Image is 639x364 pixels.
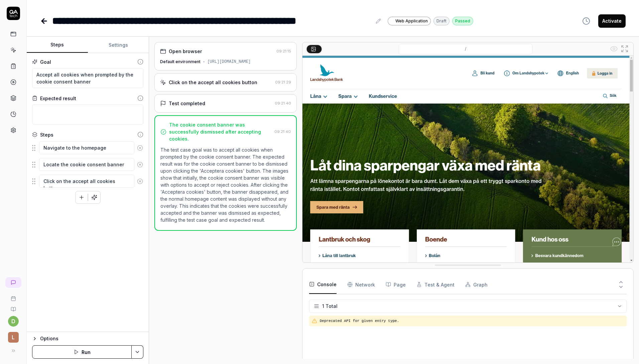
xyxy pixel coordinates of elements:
[32,345,132,359] button: Run
[433,17,450,25] div: Draft
[134,158,146,171] button: Remove step
[27,37,88,53] button: Steps
[3,301,24,312] a: Documentation
[452,17,473,25] div: Passed
[8,316,19,327] button: d
[160,146,290,223] p: The test case goal was to accept all cookies when prompted by the cookie consent banner. The expe...
[40,95,76,102] div: Expected result
[32,335,143,343] button: Options
[32,174,143,188] div: Suggestions
[386,275,406,294] button: Page
[5,277,21,288] a: New conversation
[388,16,431,25] a: Web Application
[40,58,51,65] div: Goal
[160,59,201,65] div: Default environment
[3,291,24,301] a: Book a call with us
[169,79,257,86] div: Click on the accept all cookies button
[416,275,455,294] button: Test & Agent
[276,49,291,53] time: 09:21:15
[395,18,428,24] span: Web Application
[598,14,626,28] button: Activate
[169,121,271,142] div: The cookie consent banner was successfully dismissed after accepting cookies.
[3,327,24,344] button: L
[609,43,619,54] button: Show all interative elements
[578,14,594,28] button: View version history
[347,275,375,294] button: Network
[134,141,146,155] button: Remove step
[309,275,337,294] button: Console
[169,100,205,107] div: Test completed
[275,101,291,106] time: 09:21:40
[619,43,630,54] button: Open in full screen
[134,175,146,188] button: Remove step
[32,158,143,172] div: Suggestions
[8,332,19,343] span: L
[207,59,251,65] div: [URL][DOMAIN_NAME]
[275,80,291,84] time: 09:21:29
[40,335,143,343] div: Options
[169,48,202,55] div: Open browser
[274,129,291,134] time: 09:21:40
[40,131,53,138] div: Steps
[88,37,149,53] button: Settings
[320,318,624,324] pre: Deprecated API for given entry type.
[465,275,488,294] button: Graph
[302,56,633,262] img: Screenshot
[32,141,143,155] div: Suggestions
